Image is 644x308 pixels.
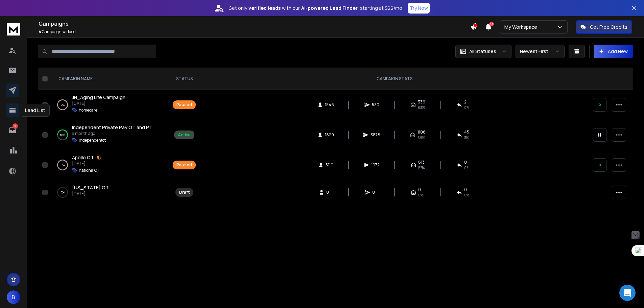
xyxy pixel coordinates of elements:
div: Paused [176,162,192,168]
span: 0% [418,192,423,198]
span: 69 % [418,135,425,140]
a: [US_STATE] OT [72,184,109,191]
p: [DATE] [72,191,109,196]
a: Independent Private Pay OT and PT [72,124,152,131]
p: nationalOT [79,168,99,173]
button: Get Free Credits [576,20,632,34]
div: Lead List [21,104,50,117]
button: Try Now [408,3,430,14]
a: JN_Aging Life Campaign [72,94,125,101]
span: JN_Aging Life Campaign [72,94,125,100]
p: Try Now [410,5,428,11]
p: homecare [79,108,97,113]
p: Campaigns added [39,29,470,34]
div: Draft [179,190,190,195]
button: Newest First [516,45,565,58]
p: My Workspace [504,24,540,30]
th: CAMPAIGN STATS [200,68,589,90]
span: 63 % [418,105,425,110]
p: independentot [79,138,106,143]
td: 62%Independent Private Pay OT and PTa month agoindependentot [50,120,169,150]
img: logo [7,23,20,35]
a: 9 [6,123,19,137]
span: 1829 [325,132,334,138]
th: STATUS [169,68,200,90]
span: 1106 [418,129,426,135]
span: 0% [464,192,469,198]
p: 9 [13,123,18,129]
p: [DATE] [72,101,125,106]
strong: verified leads [248,5,281,11]
div: Paused [176,102,192,108]
span: 0 [464,160,467,165]
span: 5110 [326,162,333,168]
button: B [7,290,20,304]
span: [US_STATE] OT [72,184,109,191]
span: 4 [39,29,41,34]
p: All Statuses [469,48,496,55]
span: 336 [418,99,425,105]
span: 1546 [325,102,334,108]
strong: AI-powered Lead Finder, [301,5,359,11]
img: one_i.png [635,247,642,254]
span: 0 % [464,165,469,170]
span: 0 [372,190,379,195]
td: 0%Apollo OT[DATE]nationalOT [50,150,169,180]
p: 0 % [61,162,65,168]
span: 33 [489,22,494,26]
span: 2 [464,99,467,105]
span: 530 [372,102,379,108]
span: 613 [418,160,425,165]
span: 0 [326,190,333,195]
div: Active [178,132,191,138]
span: 3878 [371,132,380,138]
a: Apollo OT [72,154,94,161]
p: [DATE] [72,161,101,166]
span: 57 % [418,165,425,170]
button: Add New [594,45,633,58]
td: 0%JN_Aging Life Campaign[DATE]homecare [50,90,169,120]
span: 0 [464,187,467,192]
h1: Campaigns [39,20,470,28]
p: 0 % [61,189,65,196]
p: 62 % [60,132,65,138]
p: Get only with our starting at $22/mo [229,5,402,11]
p: 0 % [61,101,65,108]
span: 0 % [464,105,469,110]
span: 45 [464,129,469,135]
span: 0 [418,187,421,192]
th: CAMPAIGN NAME [50,68,169,90]
p: a month ago [72,131,152,136]
span: 3 % [464,135,469,140]
td: 0%[US_STATE] OT[DATE] [50,180,169,205]
span: 1072 [371,162,380,168]
p: Get Free Credits [590,24,627,30]
div: Open Intercom Messenger [619,285,636,301]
